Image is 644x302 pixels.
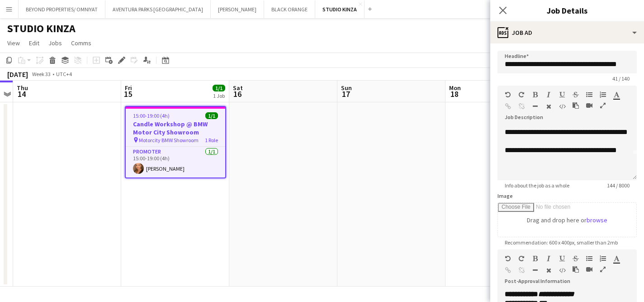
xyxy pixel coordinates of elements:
[48,39,62,47] span: Jobs
[545,91,552,98] button: Italic
[545,255,552,262] button: Italic
[67,37,95,49] a: Comms
[586,255,592,262] button: Unordered List
[449,84,461,92] span: Mon
[545,103,552,110] button: Clear Formatting
[490,5,644,16] h3: Job Details
[7,70,28,79] div: [DATE]
[532,91,538,98] button: Bold
[30,71,52,77] span: Week 33
[15,89,28,99] span: 14
[559,103,565,110] button: HTML Code
[573,266,579,273] button: Paste as plain text
[532,267,538,274] button: Horizontal Line
[213,85,225,91] span: 1/1
[600,182,637,189] span: 144 / 8000
[605,75,637,82] span: 41 / 140
[586,266,592,273] button: Insert video
[600,255,606,262] button: Ordered List
[29,39,39,47] span: Edit
[7,39,20,47] span: View
[7,22,76,35] h1: STUDIO KINZA
[586,102,592,109] button: Insert video
[497,182,577,189] span: Info about the job as a whole
[126,120,225,136] h3: Candle Workshop @ BMW Motor City Showroom
[340,89,352,99] span: 17
[17,84,28,92] span: Thu
[559,255,565,262] button: Underline
[126,147,225,177] app-card-role: Promoter1/115:00-19:00 (4h)[PERSON_NAME]
[264,0,315,18] button: BLACK ORANGE
[497,239,625,246] span: Recommendation: 600 x 400px, smaller than 2mb
[105,0,211,18] button: AVENTURA PARKS [GEOGRAPHIC_DATA]
[133,112,170,119] span: 15:00-19:00 (4h)
[71,39,91,47] span: Comms
[211,0,264,18] button: [PERSON_NAME]
[586,91,592,98] button: Unordered List
[123,89,132,99] span: 15
[532,103,538,110] button: Horizontal Line
[600,91,606,98] button: Ordered List
[600,266,606,273] button: Fullscreen
[25,37,43,49] a: Edit
[600,102,606,109] button: Fullscreen
[232,89,243,99] span: 16
[518,255,525,262] button: Redo
[233,84,243,92] span: Sat
[613,255,620,262] button: Text Color
[559,91,565,98] button: Underline
[125,106,226,178] app-job-card: 15:00-19:00 (4h)1/1Candle Workshop @ BMW Motor City Showroom Motorcity BMW Showroom1 RolePromoter...
[4,37,24,49] a: View
[213,92,225,99] div: 1 Job
[125,84,132,92] span: Fri
[205,112,218,119] span: 1/1
[532,255,538,262] button: Bold
[613,91,620,98] button: Text Color
[19,0,105,18] button: BEYOND PROPERTIES/ OMNIYAT
[545,267,552,274] button: Clear Formatting
[505,255,511,262] button: Undo
[448,89,461,99] span: 18
[573,102,579,109] button: Paste as plain text
[518,91,525,98] button: Redo
[139,137,199,144] span: Motorcity BMW Showroom
[205,137,218,144] span: 1 Role
[573,255,579,262] button: Strikethrough
[505,91,511,98] button: Undo
[559,267,565,274] button: HTML Code
[45,37,66,49] a: Jobs
[341,84,352,92] span: Sun
[573,91,579,98] button: Strikethrough
[56,71,72,77] div: UTC+4
[315,0,365,18] button: STUDIO KINZA
[490,22,644,43] div: Job Ad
